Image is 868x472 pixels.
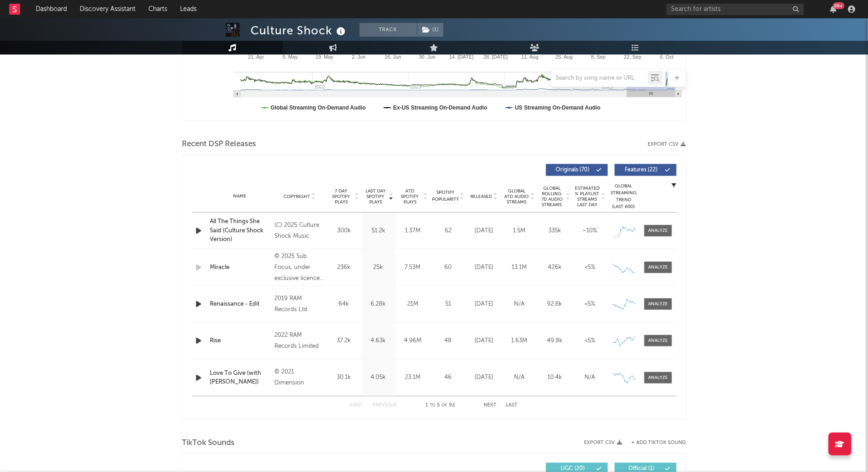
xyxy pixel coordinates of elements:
div: 4.96M [398,336,428,346]
div: 4.05k [364,373,393,382]
span: Global Rolling 7D Audio Streams [540,186,565,208]
text: 16. Jun [384,54,401,60]
div: 51 [432,300,464,309]
div: [DATE] [469,373,500,382]
div: 2022 RAM Records Limited [274,330,324,352]
button: Features(22) [615,164,677,176]
button: Next [484,403,497,408]
span: 7 Day Spotify Plays [329,188,354,205]
text: 30. Jun [419,54,435,60]
a: Love To Give (with [PERSON_NAME]) [210,369,270,387]
button: Last [506,403,518,408]
div: 21M [398,300,428,309]
a: Miracle [210,263,270,272]
div: 99 + [833,2,845,9]
text: 19. May [315,54,333,60]
text: Global Streaming On-Demand Audio [271,104,366,111]
div: 1.37M [398,226,428,236]
div: 37.2k [329,336,359,346]
text: 6. Oct [660,54,673,60]
span: Features ( 22 ) [621,167,663,173]
button: Export CSV [648,142,686,147]
button: Previous [373,403,397,408]
span: Last Day Spotify Plays [364,188,388,205]
div: 335k [540,226,570,236]
text: 14. [DATE] [449,54,474,60]
div: 23.1M [398,373,428,382]
a: Renaissance - Edit [210,300,270,309]
button: Track [360,23,417,37]
div: 51.2k [364,226,393,236]
button: First [350,403,364,408]
div: 236k [329,263,359,272]
text: US Streaming On-Demand Audio [515,104,601,111]
div: Culture Shock [251,23,348,38]
div: 1.63M [504,336,535,346]
div: 1.5M [504,226,535,236]
div: [DATE] [469,263,500,272]
span: Copyright [284,194,310,199]
div: 13.1M [504,263,535,272]
div: N/A [575,373,606,382]
div: <5% [575,263,606,272]
span: Spotify Popularity [432,189,459,203]
div: 64k [329,300,359,309]
div: 48 [432,336,464,346]
text: 22. Sep [624,54,641,60]
div: ~ 10 % [575,226,606,236]
div: N/A [504,300,535,309]
a: Rise [210,336,270,346]
text: 25. Aug [556,54,573,60]
div: <5% [575,300,606,309]
div: © 2021 Dimension [274,367,324,389]
text: 21. Apr [248,54,264,60]
text: 11. Aug [521,54,538,60]
span: ( 1 ) [417,23,444,37]
button: Originals(70) [546,164,608,176]
text: 2. Jun [352,54,366,60]
div: (C) 2025 Culture Shock Music [274,220,324,242]
span: UGC ( 20 ) [552,466,594,472]
div: 92.8k [540,300,570,309]
div: 426k [540,263,570,272]
span: TikTok Sounds [182,438,235,449]
div: 46 [432,373,464,382]
button: 99+ [830,5,837,13]
span: Official ( 1 ) [621,466,663,472]
text: Ex-US Streaming On-Demand Audio [393,104,487,111]
div: 7.53M [398,263,428,272]
div: 10.4k [540,373,570,382]
div: [DATE] [469,300,500,309]
div: [DATE] [469,226,500,236]
div: 25k [364,263,393,272]
text: 5. May [283,54,298,60]
span: Recent DSP Releases [182,139,257,150]
div: 62 [432,226,464,236]
span: Originals ( 70 ) [552,167,594,173]
div: Global Streaming Trend (Last 60D) [610,183,638,210]
button: (1) [417,23,443,37]
button: Export CSV [584,440,622,445]
span: Global ATD Audio Streams [504,188,530,205]
input: Search by song name or URL [551,75,648,82]
a: All The Things She Said (Culture Shock Version) [210,217,270,244]
text: 28. [DATE] [483,54,508,60]
div: © 2025 Sub Focus, under exclusive licence to Universal Music Operations Limited [274,251,324,284]
div: Name [210,193,270,200]
div: 300k [329,226,359,236]
div: 60 [432,263,464,272]
span: Estimated % Playlist Streams Last Day [575,186,600,208]
div: 30.1k [329,373,359,382]
span: ATD Spotify Plays [398,188,422,205]
button: + Add TikTok Sound [632,440,686,445]
span: to [430,403,436,407]
div: <5% [575,336,606,346]
button: + Add TikTok Sound [622,440,686,445]
input: Search for artists [666,4,804,15]
div: 49.8k [540,336,570,346]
